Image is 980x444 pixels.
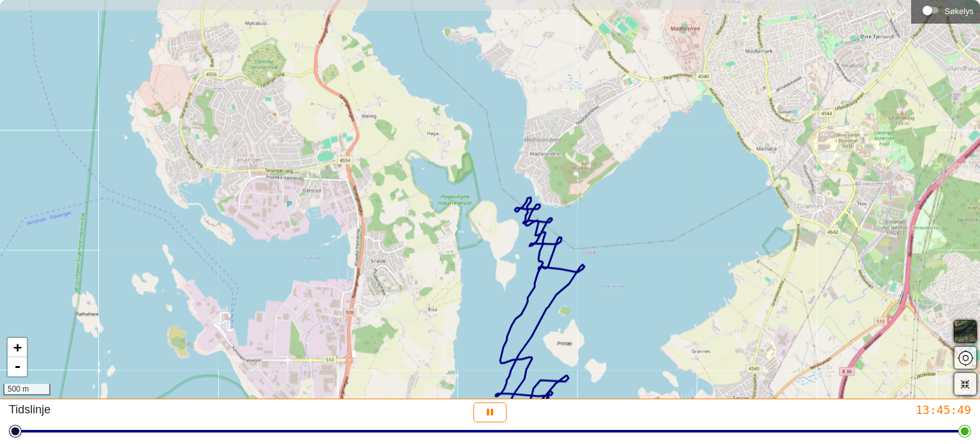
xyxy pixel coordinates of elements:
div: 500 m [3,384,50,395]
font: 13:45:49 [916,403,971,417]
font: + [13,339,22,355]
a: Zoom inn [8,338,27,357]
a: Zoom ut [8,357,27,376]
font: - [13,358,22,374]
div: Søkelys [917,1,974,20]
font: Tidslinje [9,403,50,416]
font: Søkelys [944,6,974,16]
